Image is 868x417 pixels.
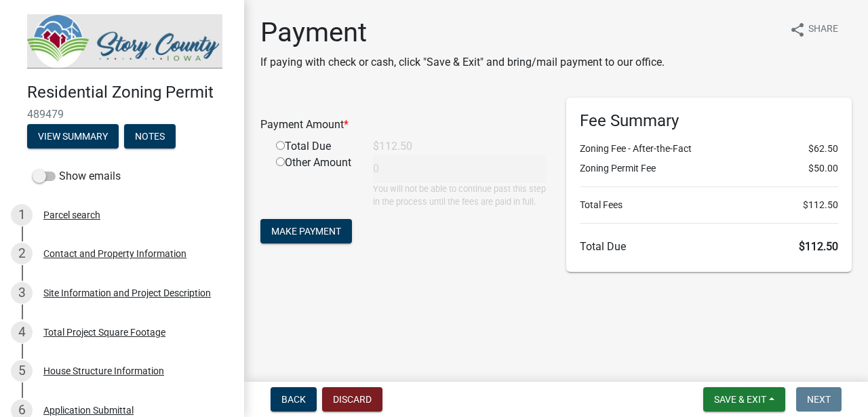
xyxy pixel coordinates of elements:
[27,124,119,148] button: View Summary
[808,142,838,156] span: $62.50
[796,387,842,412] button: Next
[43,210,100,220] div: Parcel search
[11,282,33,304] div: 3
[803,198,838,212] span: $112.50
[11,204,33,226] div: 1
[266,155,363,208] div: Other Amount
[580,161,838,176] li: Zoning Permit Fee
[703,387,785,412] button: Save & Exit
[27,108,217,121] span: 489479
[260,54,665,71] p: If paying with check or cash, click "Save & Exit" and bring/mail payment to our office.
[714,394,766,405] span: Save & Exit
[799,240,838,253] span: $112.50
[124,132,176,142] wm-modal-confirm: Notes
[266,138,363,155] div: Total Due
[43,288,211,298] div: Site Information and Project Description
[43,327,165,337] div: Total Project Square Footage
[271,387,317,412] button: Back
[808,161,838,176] span: $50.00
[27,14,222,68] img: Story County, Iowa
[260,219,352,243] button: Make Payment
[789,22,806,38] i: share
[778,16,849,43] button: shareShare
[807,394,831,405] span: Next
[281,394,306,405] span: Back
[11,243,33,264] div: 2
[580,111,838,131] h6: Fee Summary
[43,249,186,258] div: Contact and Property Information
[580,198,838,212] li: Total Fees
[808,22,838,38] span: Share
[271,226,341,237] span: Make Payment
[580,142,838,156] li: Zoning Fee - After-the-Fact
[580,240,838,253] h6: Total Due
[260,16,665,49] h1: Payment
[322,387,382,412] button: Discard
[33,168,121,184] label: Show emails
[43,405,134,415] div: Application Submittal
[124,124,176,148] button: Notes
[11,321,33,343] div: 4
[250,117,556,133] div: Payment Amount
[27,132,119,142] wm-modal-confirm: Summary
[27,83,233,102] h4: Residential Zoning Permit
[43,366,164,376] div: House Structure Information
[11,360,33,382] div: 5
